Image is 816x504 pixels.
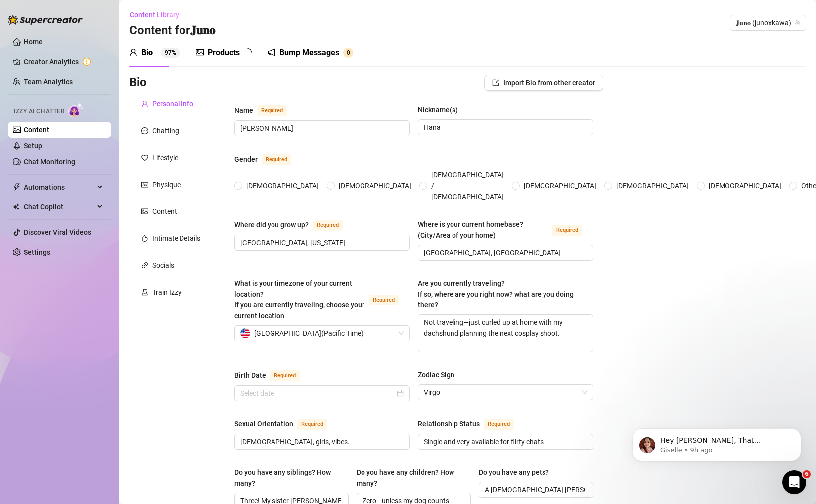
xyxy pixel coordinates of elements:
div: Zodiac Sign [418,369,454,380]
a: Setup [24,142,42,150]
span: Chat Copilot [24,199,94,215]
a: Discover Viral Videos [24,228,91,236]
label: Zodiac Sign [418,369,461,380]
label: Sexual Orientation [234,418,338,430]
span: Required [552,225,582,236]
label: Name [234,104,298,116]
div: Train Izzy [152,287,181,298]
span: Virgo [424,385,587,400]
div: Content [152,206,177,217]
div: Do you have any children? How many? [357,467,464,489]
label: Where did you grow up? [234,219,354,231]
sup: 97% [161,48,180,58]
div: Physique [152,179,181,190]
span: user [141,101,148,107]
span: [DEMOGRAPHIC_DATA] [520,180,600,191]
div: Relationship Status [418,418,480,429]
label: Birth Date [234,369,311,381]
iframe: Intercom notifications message [617,407,816,477]
div: Personal Info [152,99,193,109]
sup: 0 [343,48,353,58]
label: Do you have any children? How many? [357,467,471,489]
label: Nickname(s) [418,104,465,115]
span: Required [313,220,343,231]
div: Products [208,47,240,59]
span: Required [297,419,327,430]
span: 6 [803,470,811,478]
a: Team Analytics [24,78,73,86]
button: Content Library [129,7,187,23]
span: loading [242,47,253,58]
div: Sexual Orientation [234,418,293,429]
div: Intimate Details [152,233,200,244]
div: Bio [141,47,153,59]
div: Name [234,105,253,116]
span: link [141,262,148,269]
input: Do you have any pets? [485,484,585,495]
span: Required [262,154,291,165]
a: Content [24,126,49,134]
a: Creator Analytics exclamation-circle [24,54,103,70]
span: notification [268,48,275,56]
div: Chatting [152,125,179,136]
input: Relationship Status [424,436,585,447]
img: Chat Copilot [13,203,19,210]
span: picture [196,48,204,56]
span: [GEOGRAPHIC_DATA] ( Pacific Time ) [254,326,363,341]
span: idcard [141,181,148,188]
span: Content Library [130,11,179,19]
iframe: Intercom live chat [782,470,806,494]
input: Name [240,123,402,134]
a: Settings [24,248,50,256]
label: Gender [234,153,302,165]
img: logo-BBDzfeDw.svg [8,15,83,25]
span: Required [270,370,300,381]
label: Where is your current homebase? (City/Area of your home) [418,219,593,241]
img: AI Chatter [68,103,84,117]
span: message [141,127,148,134]
span: picture [141,208,148,215]
div: Where did you grow up? [234,219,309,230]
a: Chat Monitoring [24,158,75,166]
div: Gender [234,154,258,165]
span: heart [141,154,148,161]
span: import [492,79,499,86]
span: team [795,20,801,26]
span: experiment [141,289,148,296]
div: Nickname(s) [418,104,458,115]
span: Automations [24,179,94,195]
input: Where did you grow up? [240,237,402,248]
span: [DEMOGRAPHIC_DATA] [705,180,785,191]
label: Do you have any siblings? How many? [234,467,349,489]
span: Import Bio from other creator [503,79,595,87]
label: Relationship Status [418,418,525,430]
div: Bump Messages [279,47,339,59]
div: Birth Date [234,370,266,381]
div: Lifestyle [152,152,178,163]
img: us [240,328,250,338]
span: Required [257,105,287,116]
span: Required [484,419,514,430]
a: Home [24,38,43,46]
span: [DEMOGRAPHIC_DATA] [335,180,415,191]
button: Import Bio from other creator [484,75,603,91]
h3: Content for 𝐉𝐮𝐧𝐨 [129,23,215,39]
div: Where is your current homebase? (City/Area of your home) [418,219,548,241]
span: 𝐉𝐮𝐧𝐨 (junoxkawa) [736,15,800,30]
div: Do you have any siblings? How many? [234,467,342,489]
input: Where is your current homebase? (City/Area of your home) [424,247,585,258]
span: thunderbolt [13,183,21,191]
span: Izzy AI Chatter [14,107,64,116]
span: [DEMOGRAPHIC_DATA] [242,180,323,191]
span: Required [369,295,399,305]
textarea: Not traveling—just curled up at home with my dachshund planning the next cosplay shoot. [418,315,593,352]
div: Socials [152,260,174,271]
h3: Bio [129,75,147,91]
span: Are you currently traveling? If so, where are you right now? what are you doing there? [418,279,574,309]
label: Do you have any pets? [479,467,556,478]
span: What is your timezone of your current location? If you are currently traveling, choose your curre... [234,279,364,320]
